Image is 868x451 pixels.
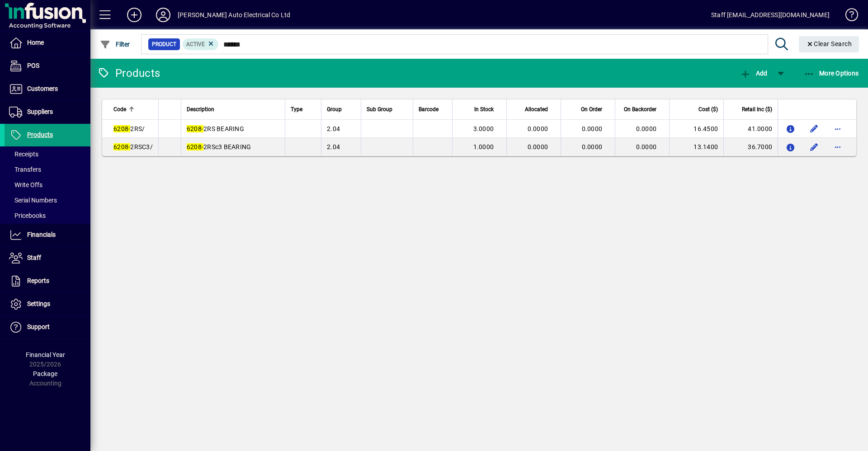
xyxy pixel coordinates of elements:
[528,125,548,132] span: 0.0000
[27,323,50,330] span: Support
[473,125,494,132] span: 3.0000
[419,104,439,114] span: Barcode
[839,2,857,31] a: Knowledge Base
[738,65,769,81] button: Add
[327,143,340,150] span: 2.04
[5,224,90,246] a: Financials
[5,32,90,54] a: Home
[581,104,602,114] span: On Order
[5,316,90,338] a: Support
[723,120,778,138] td: 41.0000
[187,104,214,114] span: Description
[636,125,657,132] span: 0.0000
[5,193,90,208] a: Serial Numbers
[27,131,53,138] span: Products
[5,101,90,123] a: Suppliers
[419,104,447,114] div: Barcode
[624,104,656,114] span: On Backorder
[5,78,90,100] a: Customers
[698,104,718,114] span: Cost ($)
[120,7,149,23] button: Add
[97,66,160,80] div: Products
[113,143,153,150] span: 2RSC3/
[830,122,845,136] button: More options
[9,197,57,204] span: Serial Numbers
[100,41,130,48] span: Filter
[27,254,41,261] span: Staff
[5,162,90,177] a: Transfers
[807,122,821,136] button: Edit
[5,293,90,315] a: Settings
[187,104,280,114] div: Description
[187,143,251,150] span: 2RSc3 BEARING
[669,120,723,138] td: 16.4500
[9,166,41,173] span: Transfers
[291,104,316,114] div: Type
[27,108,53,115] span: Suppliers
[33,370,57,377] span: Package
[113,104,126,114] span: Code
[26,351,65,358] span: Financial Year
[830,140,845,154] button: More options
[802,65,861,81] button: More Options
[113,125,145,132] span: 2RS/
[27,39,44,46] span: Home
[528,143,548,150] span: 0.0000
[187,143,203,150] em: 6208-
[9,212,46,219] span: Pricebooks
[5,177,90,193] a: Write Offs
[566,104,610,114] div: On Order
[807,140,821,154] button: Edit
[327,104,342,114] span: Group
[582,125,603,132] span: 0.0000
[742,104,772,114] span: Retail Inc ($)
[512,104,556,114] div: Allocated
[98,36,132,52] button: Filter
[804,70,859,77] span: More Options
[5,55,90,77] a: POS
[187,125,244,132] span: 2RS BEARING
[27,85,58,92] span: Customers
[187,125,203,132] em: 6208-
[186,41,205,47] span: Active
[9,150,38,158] span: Receipts
[525,104,548,114] span: Allocated
[27,277,49,284] span: Reports
[27,300,50,307] span: Settings
[113,143,130,150] em: 6208-
[806,40,852,47] span: Clear Search
[113,104,153,114] div: Code
[5,270,90,292] a: Reports
[5,247,90,269] a: Staff
[152,40,176,49] span: Product
[473,143,494,150] span: 1.0000
[367,104,392,114] span: Sub Group
[183,38,219,50] mat-chip: Activation Status: Active
[5,208,90,223] a: Pricebooks
[9,181,42,188] span: Write Offs
[113,125,130,132] em: 6208-
[621,104,665,114] div: On Backorder
[367,104,407,114] div: Sub Group
[474,104,494,114] span: In Stock
[327,104,355,114] div: Group
[636,143,657,150] span: 0.0000
[327,125,340,132] span: 2.04
[291,104,302,114] span: Type
[5,146,90,162] a: Receipts
[582,143,603,150] span: 0.0000
[178,8,290,22] div: [PERSON_NAME] Auto Electrical Co Ltd
[669,138,723,156] td: 13.1400
[799,36,859,52] button: Clear
[149,7,178,23] button: Profile
[27,231,56,238] span: Financials
[27,62,39,69] span: POS
[740,70,767,77] span: Add
[458,104,502,114] div: In Stock
[723,138,778,156] td: 36.7000
[711,8,830,22] div: Staff [EMAIL_ADDRESS][DOMAIN_NAME]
